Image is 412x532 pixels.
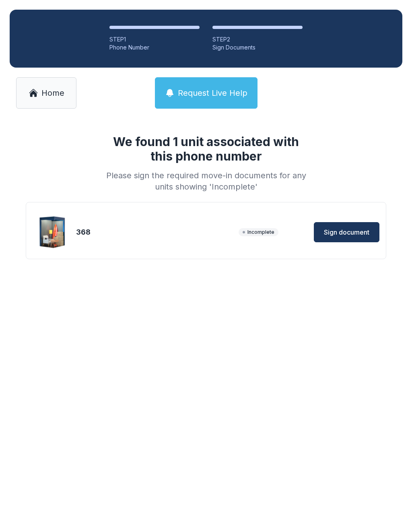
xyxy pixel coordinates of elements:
[212,35,303,43] div: STEP 2
[212,43,303,52] div: Sign Documents
[324,227,369,237] span: Sign document
[239,228,278,236] span: Incomplete
[103,134,309,163] h1: We found 1 unit associated with this phone number
[109,43,200,52] div: Phone Number
[178,87,247,99] span: Request Live Help
[103,170,309,192] div: Please sign the required move-in documents for any units showing 'Incomplete'
[76,227,235,238] div: 368
[41,87,64,99] span: Home
[109,35,200,43] div: STEP 1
